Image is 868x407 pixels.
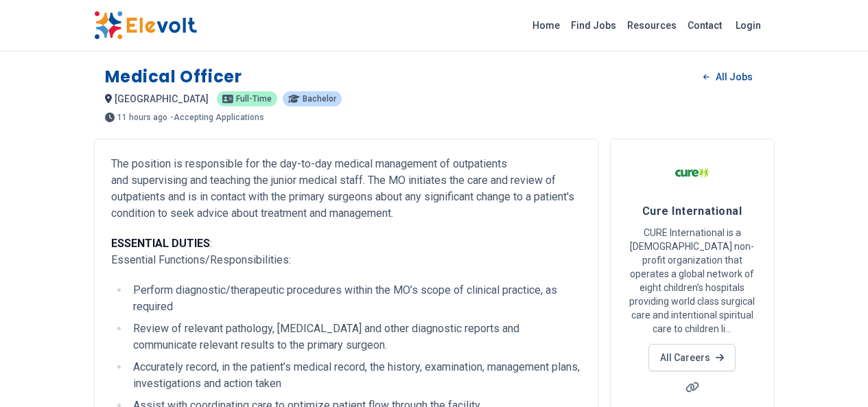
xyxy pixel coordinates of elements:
[727,12,769,39] a: Login
[565,14,622,36] a: Find Jobs
[105,66,242,88] h1: Medical Officer
[117,113,167,121] span: 11 hours ago
[648,344,736,371] a: All Careers
[627,226,758,336] p: CURE International is a [DEMOGRAPHIC_DATA] non-profit organization that operates a global network...
[170,113,264,121] p: - Accepting Applications
[622,14,682,36] a: Resources
[115,93,209,104] span: [GEOGRAPHIC_DATA]
[111,156,582,222] p: The position is responsible for the day-to-day medical management of outpatients and supervising ...
[675,156,709,190] img: Cure International
[692,67,763,87] a: All Jobs
[129,321,582,353] li: Review of relevant pathology, [MEDICAL_DATA] and other diagnostic reports and communicate relevan...
[129,359,582,392] li: Accurately record, in the patient’s medical record, the history, examination, management plans, i...
[527,14,565,36] a: Home
[682,14,727,36] a: Contact
[129,282,582,315] li: Perform diagnostic/therapeutic procedures within the MO’s scope of clinical practice, as required
[111,237,210,250] strong: ESSENTIAL DUTIES
[303,95,336,103] span: Bachelor
[111,235,582,268] p: : Essential Functions/Responsibilities:
[642,205,742,218] span: Cure International
[94,11,197,40] img: Elevolt
[236,95,272,103] span: Full-time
